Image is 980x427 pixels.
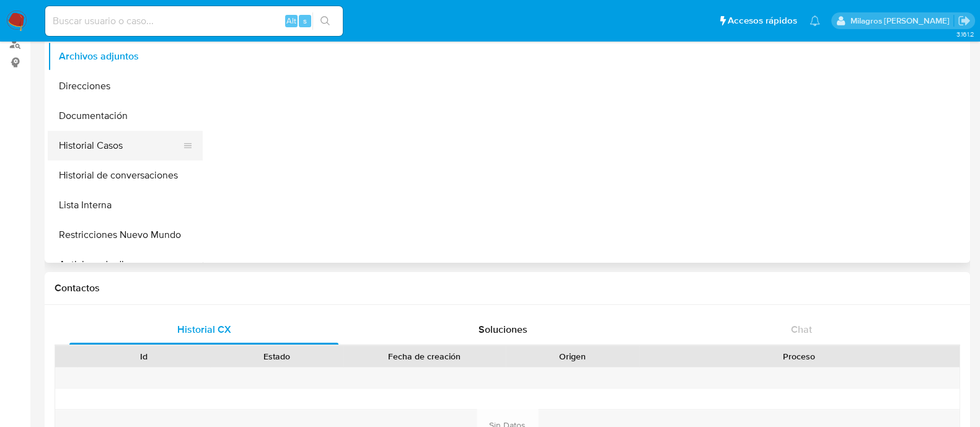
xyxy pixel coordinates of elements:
span: Historial CX [177,322,231,337]
button: Archivos adjuntos [48,42,203,71]
span: Chat [791,322,812,337]
button: Historial de conversaciones [48,161,203,190]
span: s [303,15,307,27]
div: Origen [514,350,630,363]
input: Buscar usuario o caso... [45,13,343,29]
a: Salir [958,14,971,27]
button: Restricciones Nuevo Mundo [48,220,203,250]
p: milagros.cisterna@mercadolibre.com [850,15,953,27]
button: search-icon [312,12,338,30]
div: Id [86,350,201,363]
button: Lista Interna [48,190,203,220]
span: Alt [286,15,296,27]
button: Documentación [48,101,203,131]
div: Fecha de creación [352,350,497,363]
button: Anticipos de dinero [48,250,203,280]
div: Proceso [648,350,951,363]
button: Historial Casos [48,131,193,161]
span: 3.161.2 [956,29,974,39]
a: Notificaciones [810,15,820,26]
h1: Contactos [55,282,960,294]
span: Accesos rápidos [728,14,797,27]
div: Estado [219,350,335,363]
span: Soluciones [479,322,528,337]
button: Direcciones [48,71,203,101]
